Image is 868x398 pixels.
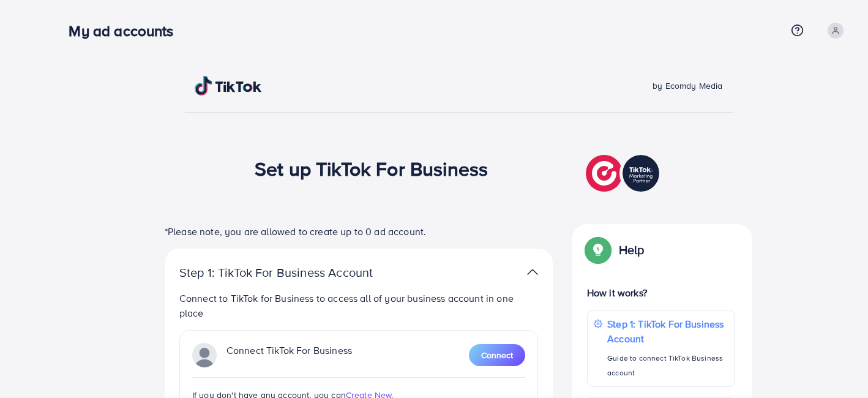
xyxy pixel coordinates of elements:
[527,263,538,281] img: TikTok partner
[255,157,488,180] h1: Set up TikTok For Business
[619,242,645,257] p: Help
[179,265,412,280] p: Step 1: TikTok For Business Account
[587,239,609,261] img: Popup guide
[587,285,736,300] p: How it works?
[586,152,662,195] img: TikTok partner
[653,80,722,92] span: by Ecomdy Media
[69,22,183,40] h3: My ad accounts
[607,351,728,380] p: Guide to connect TikTok Business account
[607,317,728,346] p: Step 1: TikTok For Business Account
[165,224,553,239] p: *Please note, you are allowed to create up to 0 ad account.
[195,76,262,96] img: TikTok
